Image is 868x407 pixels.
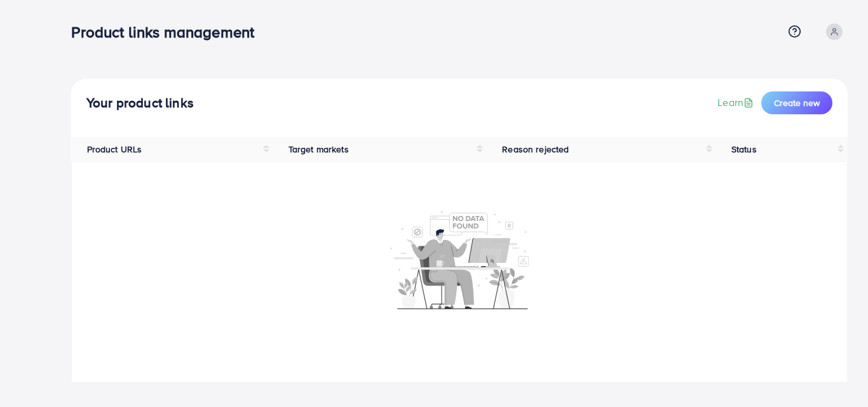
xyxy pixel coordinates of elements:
[71,23,264,41] h3: Product links management
[390,210,529,309] img: No account
[86,95,194,111] h4: Your product links
[288,143,349,156] span: Target markets
[717,95,756,110] a: Learn
[774,97,820,109] span: Create new
[502,143,569,156] span: Reason rejected
[87,143,142,156] span: Product URLs
[761,91,832,114] button: Create new
[731,143,757,156] span: Status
